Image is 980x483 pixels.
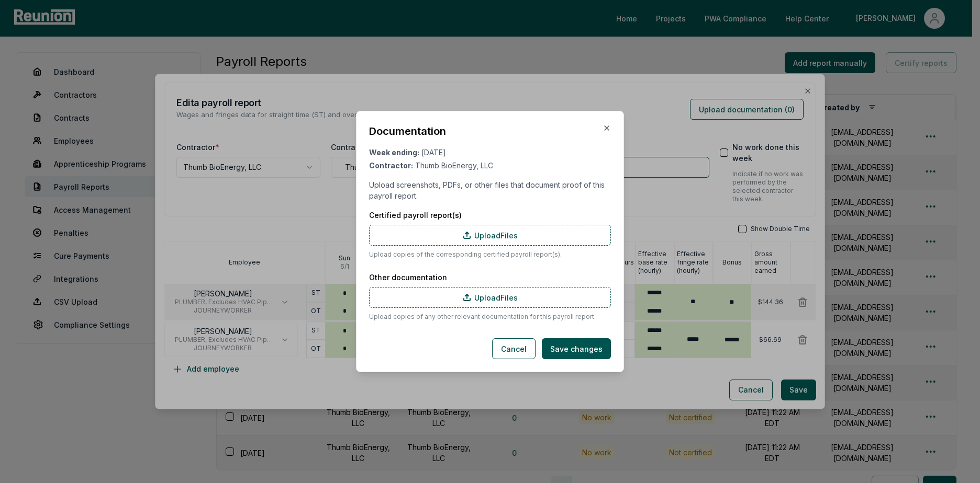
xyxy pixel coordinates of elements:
label: Upload Files [369,225,611,246]
p: Upload screenshots, PDFs, or other files that document proof of this payroll report. [369,179,611,201]
span: Contractor: [369,161,413,170]
span: Week ending: [369,148,419,157]
h2: Documentation [369,124,446,139]
p: Upload copies of the corresponding certified payroll report(s). [369,250,611,259]
label: Other documentation [369,272,611,283]
button: Save changes [542,338,611,359]
button: Cancel [492,338,536,359]
label: Upload Files [369,287,611,308]
div: [DATE] [369,147,611,158]
label: Certified payroll report(s) [369,210,611,221]
div: Thumb BioEnergy, LLC [369,160,611,171]
p: Upload copies of any other relevant documentation for this payroll report. [369,312,611,321]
